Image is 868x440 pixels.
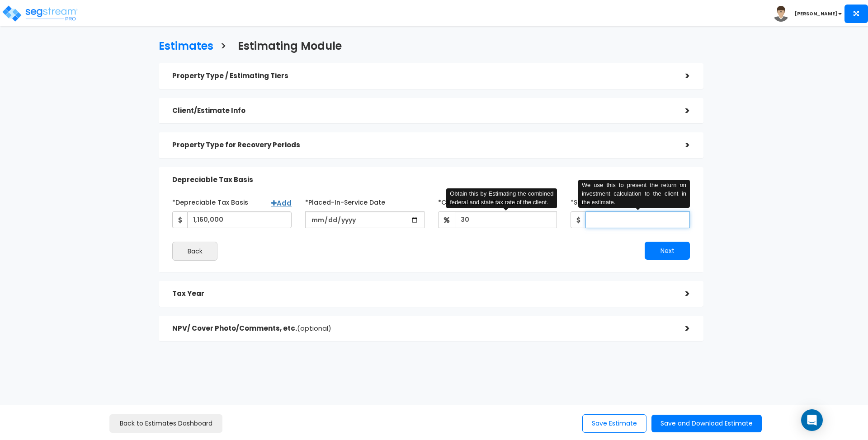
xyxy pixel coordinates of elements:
h5: Tax Year [172,290,672,298]
a: Back to Estimates Dashboard [109,414,222,433]
div: > [672,287,690,301]
h5: Property Type / Estimating Tiers [172,72,672,80]
label: *Depreciable Tax Basis [172,195,248,207]
h5: NPV/ Cover Photo/Comments, etc. [172,325,672,332]
h3: Estimating Module [238,40,342,54]
div: > [672,69,690,83]
h5: Property Type for Recovery Periods [172,141,672,149]
button: Back [172,242,217,261]
button: Save Estimate [582,414,646,433]
a: Add [271,198,292,208]
button: Save and Download Estimate [651,415,762,432]
button: Next [645,242,690,260]
img: avatar.png [773,6,789,22]
h3: > [220,40,226,54]
span: (optional) [297,323,331,333]
h5: Depreciable Tax Basis [172,176,672,184]
div: Open Intercom Messenger [801,409,823,431]
label: *Client Effective Tax Rate: [438,195,523,207]
img: logo_pro_r.png [1,5,78,23]
label: *Study Fee [571,195,605,207]
div: > [672,104,690,118]
div: > [674,171,688,189]
label: *Placed-In-Service Date [305,195,385,207]
a: Estimating Module [231,31,342,59]
h3: Estimates [159,40,213,54]
h5: Client/Estimate Info [172,107,672,115]
b: [PERSON_NAME] [795,10,837,17]
div: > [672,322,690,336]
div: Obtain this by Estimating the combined federal and state tax rate of the client. [446,188,557,208]
div: > [672,138,690,152]
a: Estimates [152,31,213,59]
div: We use this to present the return on investment calculation to the client in the estimate. [578,180,690,208]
